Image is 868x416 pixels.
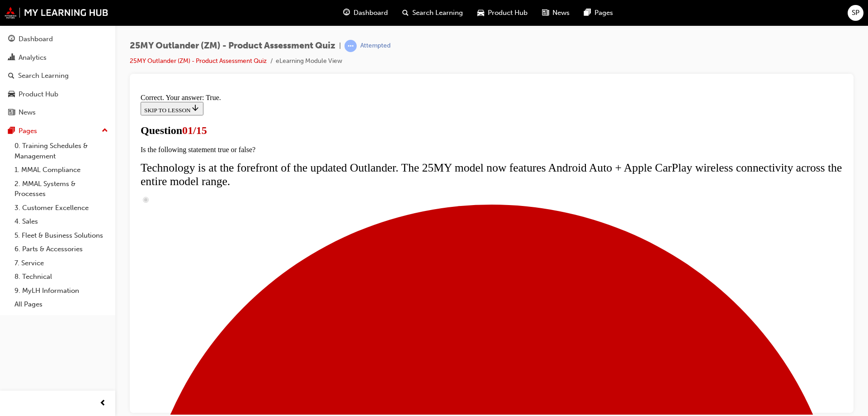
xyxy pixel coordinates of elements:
[11,242,112,256] a: 6. Parts & Accessories
[11,177,112,201] a: 2. MMAL Systems & Processes
[8,54,15,62] span: chart-icon
[354,8,388,18] span: Dashboard
[4,12,66,25] button: SKIP TO LESSON
[11,229,112,243] a: 5. Fleet & Business Solutions
[4,29,112,123] button: DashboardAnalyticsSearch LearningProduct HubNews
[360,42,391,50] div: Attempted
[19,53,47,63] div: Analytics
[4,4,706,12] div: Correct. Your answer: True.
[412,8,463,18] span: Search Learning
[5,7,108,19] img: mmal
[11,139,112,163] a: 0. Training Schedules & Management
[336,4,395,22] a: guage-iconDashboard
[344,40,357,52] span: learningRecordVerb_ATTEMPT-icon
[8,35,15,43] span: guage-icon
[542,7,549,19] span: news-icon
[8,91,15,99] span: car-icon
[848,5,863,21] button: SP
[11,284,112,298] a: 9. MyLH Information
[11,201,112,215] a: 3. Customer Excellence
[339,41,341,51] span: |
[18,71,69,81] div: Search Learning
[276,56,342,67] li: eLearning Module View
[552,8,570,18] span: News
[19,126,37,136] div: Pages
[7,17,63,24] span: SKIP TO LESSON
[8,72,14,80] span: search-icon
[4,123,112,139] button: Pages
[470,4,535,22] a: car-iconProduct Hub
[395,4,470,22] a: search-iconSearch Learning
[11,163,112,177] a: 1. MMAL Compliance
[477,7,484,19] span: car-icon
[535,4,577,22] a: news-iconNews
[577,4,620,22] a: pages-iconPages
[343,7,350,19] span: guage-icon
[130,57,267,65] a: 25MY Outlander (ZM) - Product Assessment Quiz
[4,67,112,84] a: Search Learning
[130,41,335,51] span: 25MY Outlander (ZM) - Product Assessment Quiz
[8,109,15,117] span: news-icon
[4,49,112,66] a: Analytics
[594,8,613,18] span: Pages
[584,7,591,19] span: pages-icon
[19,107,36,118] div: News
[11,215,112,229] a: 4. Sales
[11,256,112,270] a: 7. Service
[4,31,112,48] a: Dashboard
[19,89,58,100] div: Product Hub
[99,398,106,409] span: prev-icon
[11,270,112,284] a: 8. Technical
[852,8,859,18] span: SP
[8,127,15,135] span: pages-icon
[11,297,112,311] a: All Pages
[402,7,409,19] span: search-icon
[102,125,108,137] span: up-icon
[4,104,112,121] a: News
[19,34,53,44] div: Dashboard
[4,86,112,103] a: Product Hub
[488,8,528,18] span: Product Hub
